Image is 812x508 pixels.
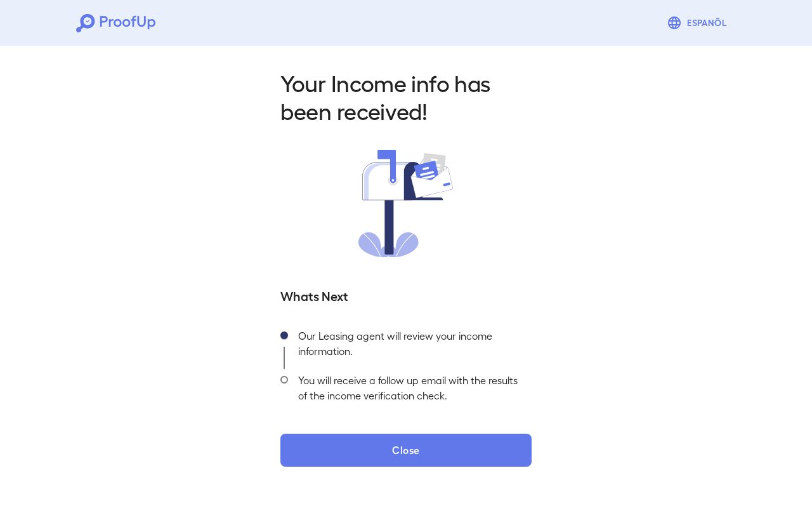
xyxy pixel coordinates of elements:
h2: Your Income info has been received! [280,69,532,124]
img: received.svg [358,150,454,257]
div: You will receive a follow up email with the results of the income verification check. [288,369,532,413]
button: Close [280,434,532,467]
button: Espanõl [662,10,736,36]
h5: Whats Next [280,286,532,304]
div: Our Leasing agent will review your income information. [288,324,532,369]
